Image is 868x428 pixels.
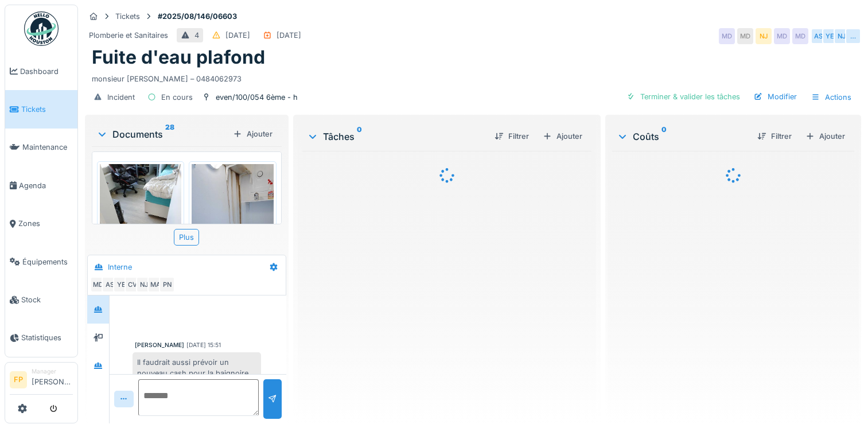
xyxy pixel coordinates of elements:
div: MD [719,28,735,44]
div: NJ [756,28,772,44]
a: FP Manager[PERSON_NAME] [10,367,73,395]
a: Dashboard [5,52,77,90]
div: YE [113,277,129,293]
div: Actions [806,89,857,106]
div: MD [737,28,753,44]
div: [DATE] [225,30,250,41]
div: AS [811,28,827,44]
div: Il faudrait aussi prévoir un nouveau cash pour la baignoire qui soit étanche avec trappe de visit... [133,352,261,417]
div: even/100/054 6ème - h [216,92,298,103]
div: CV [124,277,141,293]
div: Plomberie et Sanitaires [89,30,168,41]
div: YE [822,28,838,44]
div: Terminer & valider les tâches [622,89,745,104]
div: Ajouter [228,126,277,142]
img: Badge_color-CXgf-gQk.svg [24,11,59,46]
div: En cours [161,92,193,103]
a: Tickets [5,90,77,128]
div: … [845,28,861,44]
a: Statistiques [5,319,77,357]
span: Tickets [21,104,73,115]
div: monsieur [PERSON_NAME] – 0484062973 [92,69,854,84]
span: Dashboard [20,66,73,77]
div: MD [774,28,790,44]
a: Maintenance [5,129,77,166]
li: [PERSON_NAME] [32,367,73,392]
div: Documents [96,127,228,141]
div: MD [792,28,808,44]
div: [PERSON_NAME] [135,341,184,349]
div: [DATE] [277,30,301,41]
div: [DATE] 15:51 [186,341,221,349]
div: Ajouter [538,129,587,144]
a: Équipements [5,243,77,281]
div: Manager [32,367,73,376]
div: Incident [107,92,135,103]
div: Interne [108,262,132,273]
a: Stock [5,281,77,318]
li: FP [10,371,27,388]
div: Filtrer [490,129,534,144]
div: Tickets [115,11,140,22]
span: Équipements [22,256,73,267]
sup: 0 [357,130,362,143]
div: AS [102,277,118,293]
div: Plus [174,229,199,246]
div: 4 [194,30,199,41]
sup: 0 [661,130,667,143]
sup: 28 [165,127,174,141]
span: Zones [18,218,73,229]
strong: #2025/08/146/06603 [153,11,242,22]
a: Zones [5,205,77,243]
div: Ajouter [801,129,850,144]
div: NJ [834,28,850,44]
span: Agenda [19,180,73,191]
span: Maintenance [22,142,73,153]
div: MA [147,277,164,293]
img: jbf4bzptotz90eyhovrz054zxho9 [100,164,181,273]
div: Coûts [617,130,748,143]
div: Filtrer [753,129,796,144]
h1: Fuite d'eau plafond [92,46,265,68]
div: Modifier [749,89,801,104]
div: NJ [136,277,152,293]
div: PN [159,277,175,293]
span: Stock [21,294,73,305]
img: tdbf4xfvusqgzs402vbocvsh0zm5 [192,164,273,273]
span: Statistiques [21,332,73,343]
div: Tâches [307,130,485,143]
a: Agenda [5,166,77,204]
div: MD [90,277,106,293]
